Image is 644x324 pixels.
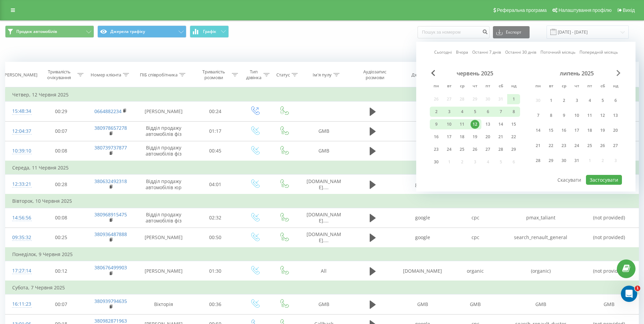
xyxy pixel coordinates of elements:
[5,281,639,294] td: Субота, 7 Червня 2025
[456,132,468,142] div: ср 18 черв 2025 р.
[496,120,505,129] div: 14
[396,175,449,195] td: google
[443,107,456,117] div: вт 3 черв 2025 р.
[432,132,441,141] div: 16
[483,120,492,129] div: 13
[505,49,536,55] a: Останні 30 днів
[431,82,441,92] abbr: понеділок
[445,120,454,129] div: 10
[136,261,191,281] td: [PERSON_NAME]
[136,175,191,195] td: Відділ продажу автомобілів юр
[609,109,622,122] div: нд 13 лип 2025 р.
[42,69,76,80] div: Тривалість очікування
[534,111,542,120] div: 7
[583,124,596,137] div: пт 18 лип 2025 р.
[432,107,441,116] div: 2
[191,208,240,228] td: 02:32
[494,119,507,129] div: сб 14 черв 2025 р.
[458,145,466,154] div: 25
[532,109,545,122] div: пн 7 лип 2025 р.
[191,121,240,141] td: 01:17
[37,294,86,314] td: 00:07
[596,109,609,122] div: сб 12 лип 2025 р.
[396,228,449,248] td: google
[570,139,583,152] div: чт 24 лип 2025 р.
[534,141,542,150] div: 21
[559,82,569,92] abbr: середа
[191,294,240,314] td: 00:36
[493,26,530,38] button: Експорт
[545,155,557,167] div: вт 29 лип 2025 р.
[355,69,394,80] div: Аудіозапис розмови
[533,82,543,92] abbr: понеділок
[483,132,492,141] div: 20
[585,141,594,150] div: 25
[136,228,191,248] td: [PERSON_NAME]
[583,94,596,107] div: пт 4 лип 2025 р.
[12,264,30,277] div: 17:27:14
[445,132,454,141] div: 17
[611,96,620,105] div: 6
[396,141,449,161] td: GMB
[298,141,349,161] td: GMB
[458,120,466,129] div: 11
[472,49,501,55] a: Останні 7 днів
[471,107,479,116] div: 5
[635,286,640,291] span: 1
[507,144,520,155] div: нд 29 черв 2025 р.
[496,132,505,141] div: 21
[598,141,607,150] div: 26
[611,111,620,120] div: 13
[557,155,570,167] div: ср 30 лип 2025 р.
[12,211,30,224] div: 14:56:56
[483,82,493,92] abbr: п’ятниця
[470,82,480,92] abbr: четвер
[94,231,127,237] a: 380936487888
[545,124,557,137] div: вт 15 лип 2025 р.
[37,141,86,161] td: 00:08
[136,294,191,314] td: Вікторія
[91,72,121,78] div: Номер клієнта
[557,124,570,137] div: ср 16 лип 2025 р.
[572,126,581,135] div: 17
[396,261,449,281] td: [DOMAIN_NAME]
[597,82,608,92] abbr: субота
[617,70,621,76] span: Next Month
[396,294,449,314] td: GMB
[502,261,580,281] td: (organic)
[547,111,555,120] div: 8
[502,294,580,314] td: GMB
[494,107,507,117] div: сб 7 черв 2025 р.
[534,126,542,135] div: 14
[509,145,518,154] div: 29
[191,228,240,248] td: 00:50
[585,96,594,105] div: 4
[298,121,349,141] td: GMB
[432,158,441,166] div: 30
[585,111,594,120] div: 11
[509,120,518,129] div: 15
[431,70,435,76] span: Previous Month
[572,141,581,150] div: 24
[598,111,607,120] div: 12
[37,228,86,248] td: 00:25
[12,105,30,118] div: 15:48:34
[298,294,349,314] td: GMB
[586,175,622,185] button: Застосувати
[509,132,518,141] div: 22
[483,145,492,154] div: 27
[430,144,443,155] div: пн 23 черв 2025 р.
[449,228,501,248] td: cpc
[12,231,30,244] div: 09:35:32
[580,261,639,281] td: (not provided)
[609,94,622,107] div: нд 6 лип 2025 р.
[580,228,639,248] td: (not provided)
[507,132,520,142] div: нд 22 черв 2025 р.
[509,82,519,92] abbr: неділя
[37,102,86,121] td: 00:29
[94,211,127,218] a: 380968915475
[545,139,557,152] div: вт 22 лип 2025 р.
[445,145,454,154] div: 24
[94,108,122,114] a: 0664882234
[596,124,609,137] div: сб 19 лип 2025 р.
